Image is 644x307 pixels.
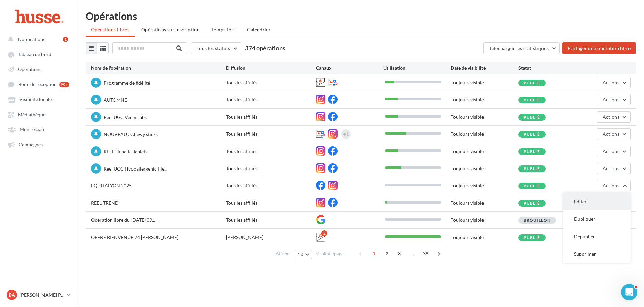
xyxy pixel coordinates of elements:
[603,114,619,120] span: Actions
[295,250,312,259] button: 10
[18,52,51,57] span: Tableau de bord
[141,27,200,32] span: Opérations sur inscription
[91,217,155,223] span: Opération libre du [DATE] 09...
[451,234,518,241] div: Toujours visible
[407,248,418,259] span: ...
[451,199,518,206] div: Toujours visible
[4,48,74,60] a: Tableau de bord
[394,248,405,259] span: 3
[226,165,316,172] div: Tous les affiliés
[451,96,518,103] div: Toujours visible
[524,218,551,223] span: Brouillon
[226,114,316,120] div: Tous les affiliés
[524,235,540,240] span: Publié
[18,82,57,87] span: Boîte de réception
[91,65,226,71] div: Nom de l'opération
[191,42,241,54] button: Tous les statuts
[226,182,316,189] div: Tous les affiliés
[59,82,69,87] div: 99+
[597,111,631,123] button: Actions
[245,44,285,52] span: 374 opérations
[226,79,316,86] div: Tous les affiliés
[597,180,631,191] button: Actions
[18,112,46,117] span: Médiathèque
[9,291,15,298] span: Ba
[226,96,316,103] div: Tous les affiliés
[18,66,41,72] span: Opérations
[18,36,45,42] span: Notifications
[451,165,518,172] div: Toujours visible
[420,248,431,259] span: 38
[247,27,271,32] span: Calendrier
[63,37,68,42] div: 1
[621,284,637,300] iframe: Intercom live chat
[597,128,631,140] button: Actions
[451,217,518,223] div: Toujours visible
[483,42,560,54] button: Télécharger les statistiques
[226,199,316,206] div: Tous les affiliés
[597,77,631,88] button: Actions
[524,149,540,154] span: Publié
[451,182,518,189] div: Toujours visible
[91,200,119,206] span: REEL TREND
[19,97,52,102] span: Visibilité locale
[104,80,150,86] span: Programme de fidélité
[524,115,540,120] span: Publié
[597,94,631,105] button: Actions
[104,131,158,137] span: NOUVEAU : Chewy sticks
[563,193,631,210] button: Editer
[524,132,540,137] span: Publié
[603,97,619,102] span: Actions
[5,288,72,301] a: Ba [PERSON_NAME] Page
[597,163,631,174] button: Actions
[603,131,619,137] span: Actions
[343,129,349,139] div: +1
[518,65,586,71] div: Statut
[226,217,316,223] div: Tous les affiliés
[316,251,344,257] span: résultats/page
[524,183,540,188] span: Publié
[226,234,316,241] div: [PERSON_NAME]
[563,210,631,228] button: Dupliquer
[383,65,451,71] div: Utilisation
[4,33,71,45] button: Notifications 1
[4,93,74,105] a: Visibilité locale
[489,45,549,51] span: Télécharger les statistiques
[20,127,44,132] span: Mon réseau
[603,148,619,154] span: Actions
[226,131,316,137] div: Tous les affiliés
[276,251,291,257] span: Afficher
[4,78,74,90] a: Boîte de réception 99+
[104,166,167,172] span: Réel UGC Hypoallergenic Fle...
[321,230,327,236] div: 2
[524,166,540,171] span: Publié
[451,114,518,120] div: Toujours visible
[382,248,392,259] span: 2
[524,80,540,85] span: Publié
[4,63,74,75] a: Opérations
[451,79,518,86] div: Toujours visible
[524,97,540,102] span: Publié
[197,45,230,51] span: Tous les statuts
[562,42,636,54] button: Partager une opération libre
[211,27,235,32] span: Temps fort
[451,65,518,71] div: Date de visibilité
[597,146,631,157] button: Actions
[298,252,303,257] span: 10
[86,11,636,21] div: Opérations
[104,97,127,103] span: AUTOMNE
[91,234,178,240] span: OFFRE BIENVENUE 74 [PERSON_NAME]
[19,142,43,147] span: Campagnes
[226,65,316,71] div: Diffusion
[4,138,74,150] a: Campagnes
[20,291,64,298] p: [PERSON_NAME] Page
[563,228,631,245] button: Dépublier
[104,149,147,154] span: REEL Hepatic Tablets
[4,123,74,135] a: Mon réseau
[369,248,379,259] span: 1
[524,201,540,206] span: Publié
[603,183,619,188] span: Actions
[451,131,518,137] div: Toujours visible
[91,183,132,188] span: EQUITALYON 2025
[563,245,631,263] button: Supprimer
